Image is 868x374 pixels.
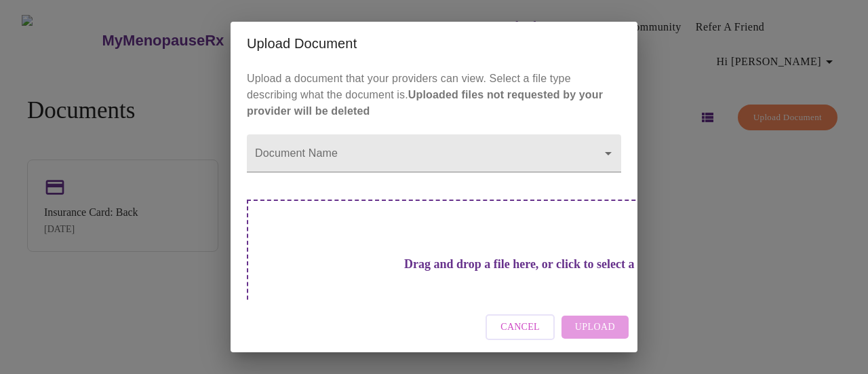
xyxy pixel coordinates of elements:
[247,71,621,119] p: Upload a document that your providers can view. Select a file type describing what the document is.
[247,134,621,172] div: ​
[500,319,540,336] span: Cancel
[342,257,716,272] h3: Drag and drop a file here, or click to select a file
[247,89,603,117] strong: Uploaded files not requested by your provider will be deleted
[486,314,555,341] button: Cancel
[247,33,621,54] h2: Upload Document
